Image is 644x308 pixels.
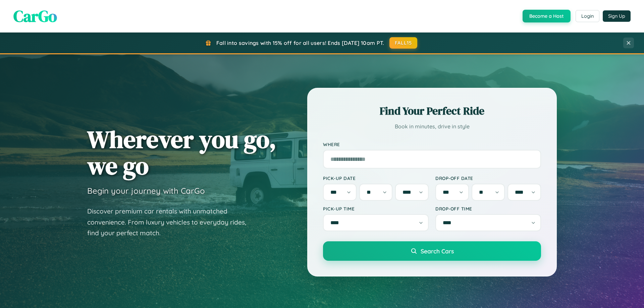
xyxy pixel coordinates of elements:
label: Drop-off Date [435,175,541,181]
p: Discover premium car rentals with unmatched convenience. From luxury vehicles to everyday rides, ... [87,206,255,239]
button: Become a Host [523,10,571,22]
label: Where [323,141,541,147]
button: Search Cars [323,241,541,261]
button: FALL15 [389,37,418,49]
button: Login [576,10,599,22]
label: Pick-up Date [323,175,429,181]
span: CarGo [13,5,57,27]
h1: Wherever you go, we go [87,126,276,179]
label: Pick-up Time [323,206,429,211]
h2: Find Your Perfect Ride [323,104,541,118]
span: Search Cars [421,247,454,255]
span: Fall into savings with 15% off for all users! Ends [DATE] 10am PT. [216,40,384,46]
label: Drop-off Time [435,206,541,211]
p: Book in minutes, drive in style [323,122,541,131]
h3: Begin your journey with CarGo [87,186,205,196]
button: Sign Up [603,10,631,22]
